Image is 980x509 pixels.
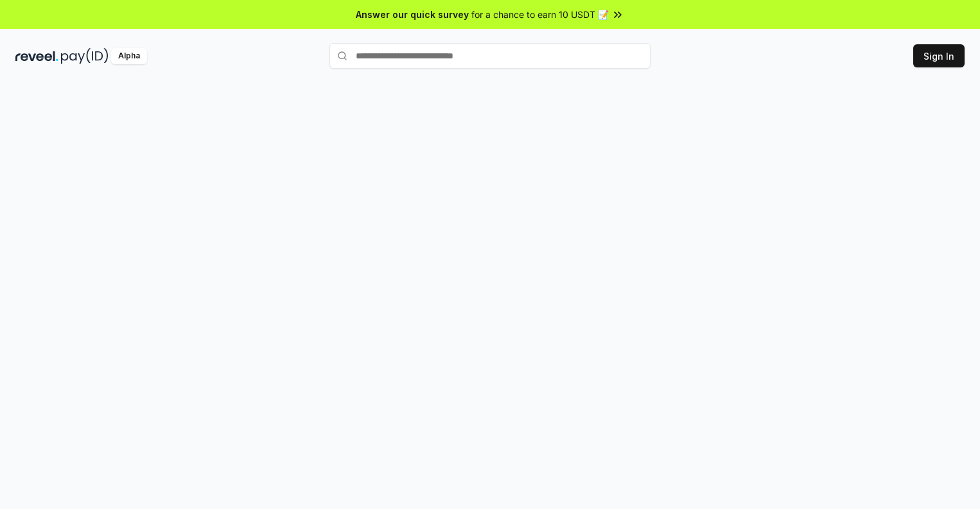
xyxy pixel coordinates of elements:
[471,8,609,21] span: for a chance to earn 10 USDT 📝
[356,8,469,21] span: Answer our quick survey
[913,44,965,67] button: Sign In
[111,48,147,64] div: Alpha
[61,48,109,64] img: pay_id
[15,48,58,64] img: reveel_dark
